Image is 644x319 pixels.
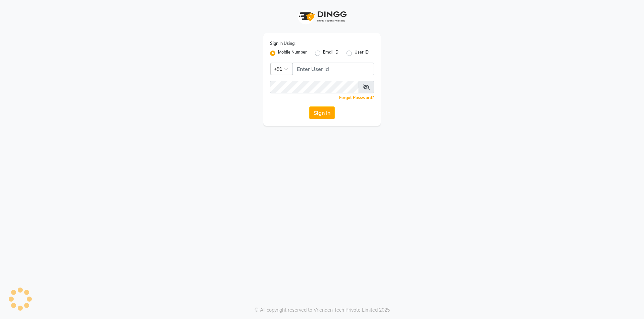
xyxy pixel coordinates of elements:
[292,63,374,75] input: Username
[309,106,335,119] button: Sign In
[295,7,349,26] img: logo1.svg
[323,49,338,57] label: Email ID
[355,49,369,57] label: User ID
[339,95,374,100] a: Forgot Password?
[278,49,307,57] label: Mobile Number
[270,81,359,93] input: Username
[270,41,296,47] label: Sign In Using:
